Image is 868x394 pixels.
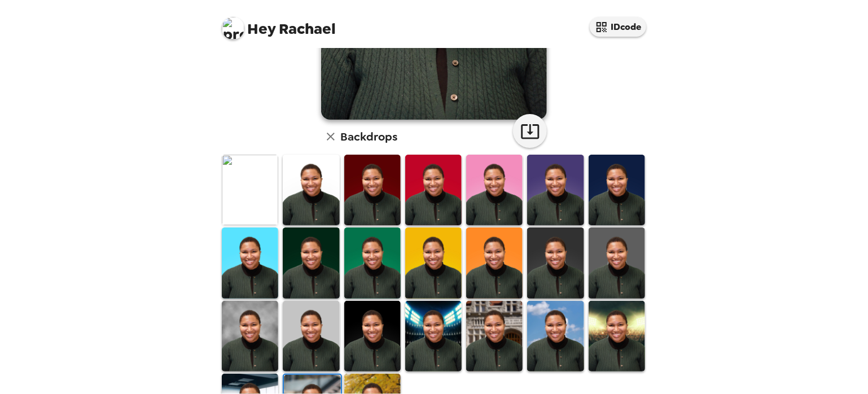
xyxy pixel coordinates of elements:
[222,17,244,40] img: profile pic
[340,128,397,146] h6: Backdrops
[590,17,646,37] button: IDcode
[222,11,336,37] span: Rachael
[222,155,278,225] img: Original
[247,19,275,39] span: Hey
